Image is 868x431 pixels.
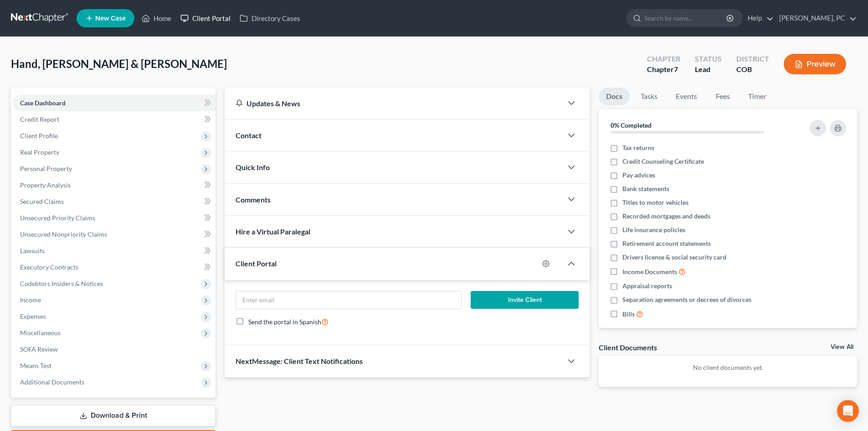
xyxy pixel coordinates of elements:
[622,212,710,221] span: Recorded mortgages and deeds
[20,329,61,337] span: Miscellaneous
[647,54,680,64] div: Chapter
[644,10,728,26] input: Search by name...
[20,99,66,107] span: Case Dashboard
[20,181,71,189] span: Property Analysis
[13,341,216,358] a: SOFA Review
[695,54,722,64] div: Status
[20,362,51,369] span: Means Test
[236,227,310,236] span: Hire a Virtual Paralegal
[622,184,669,193] span: Bank statements
[13,243,216,259] a: Lawsuits
[622,281,672,291] span: Appraisal reports
[622,239,711,248] span: Retirement account statements
[20,214,95,222] span: Unsecured Priority Claims
[622,225,685,234] span: Life insurance policies
[20,197,64,205] span: Secured Claims
[236,291,461,309] input: Enter email
[708,88,737,105] a: Fees
[11,57,227,70] span: Hand, [PERSON_NAME] & [PERSON_NAME]
[674,65,678,73] span: 7
[622,295,751,304] span: Separation agreements or decrees of divorces
[20,230,107,238] span: Unsecured Nonpriority Claims
[13,210,216,226] a: Unsecured Priority Claims
[784,54,846,74] button: Preview
[13,193,216,210] a: Secured Claims
[606,363,850,372] p: No client documents yet.
[20,115,59,123] span: Credit Report
[13,226,216,243] a: Unsecured Nonpriority Claims
[236,163,270,171] span: Quick Info
[20,280,103,287] span: Codebtors Insiders & Notices
[471,291,579,309] button: Invite Client
[13,95,216,111] a: Case Dashboard
[743,10,774,26] a: Help
[622,157,704,166] span: Credit Counseling Certificate
[611,121,652,129] strong: 0% Completed
[741,88,774,105] a: Timer
[622,198,688,207] span: Titles to motor vehicles
[236,357,363,365] span: NextMessage: Client Text Notifications
[599,343,657,352] div: Client Documents
[236,259,277,268] span: Client Portal
[695,64,722,75] div: Lead
[13,177,216,193] a: Property Analysis
[236,195,271,204] span: Comments
[20,345,58,353] span: SOFA Review
[236,99,551,108] div: Updates & News
[13,111,216,128] a: Credit Report
[13,259,216,275] a: Executory Contracts
[775,10,857,26] a: [PERSON_NAME], PC
[622,253,726,262] span: Drivers license & social security card
[647,64,680,75] div: Chapter
[20,263,78,271] span: Executory Contracts
[20,312,46,320] span: Expenses
[622,310,635,319] span: Bills
[176,10,235,26] a: Client Portal
[831,344,853,350] a: View All
[248,318,321,326] span: Send the portal in Spanish
[736,64,769,75] div: COB
[236,131,262,140] span: Contact
[20,165,72,172] span: Personal Property
[622,171,655,180] span: Pay advices
[20,247,45,254] span: Lawsuits
[837,400,859,422] div: Open Intercom Messenger
[622,143,654,152] span: Tax returns
[633,88,665,105] a: Tasks
[668,88,704,105] a: Events
[95,15,126,22] span: New Case
[622,267,677,276] span: Income Documents
[20,148,59,156] span: Real Property
[736,54,769,64] div: District
[20,132,58,140] span: Client Profile
[137,10,176,26] a: Home
[20,378,84,386] span: Additional Documents
[11,405,216,426] a: Download & Print
[20,296,41,304] span: Income
[599,88,630,105] a: Docs
[235,10,305,26] a: Directory Cases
